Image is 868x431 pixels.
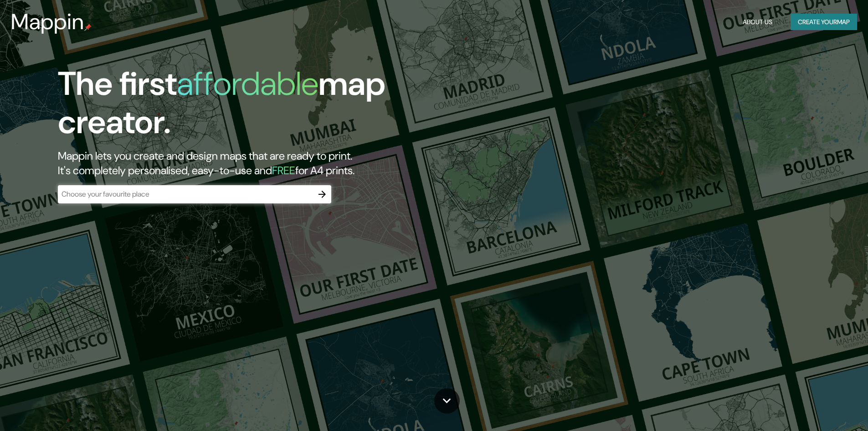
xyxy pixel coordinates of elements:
h5: FREE [272,163,295,177]
h3: Mappin [11,9,84,35]
h2: Mappin lets you create and design maps that are ready to print. It's completely personalised, eas... [58,149,492,178]
h1: affordable [177,62,318,105]
button: About Us [739,14,776,31]
input: Choose your favourite place [58,189,313,199]
button: Create yourmap [791,14,857,31]
img: mappin-pin [84,24,92,31]
iframe: Help widget launcher [787,395,858,421]
h1: The first map creator. [58,65,492,149]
